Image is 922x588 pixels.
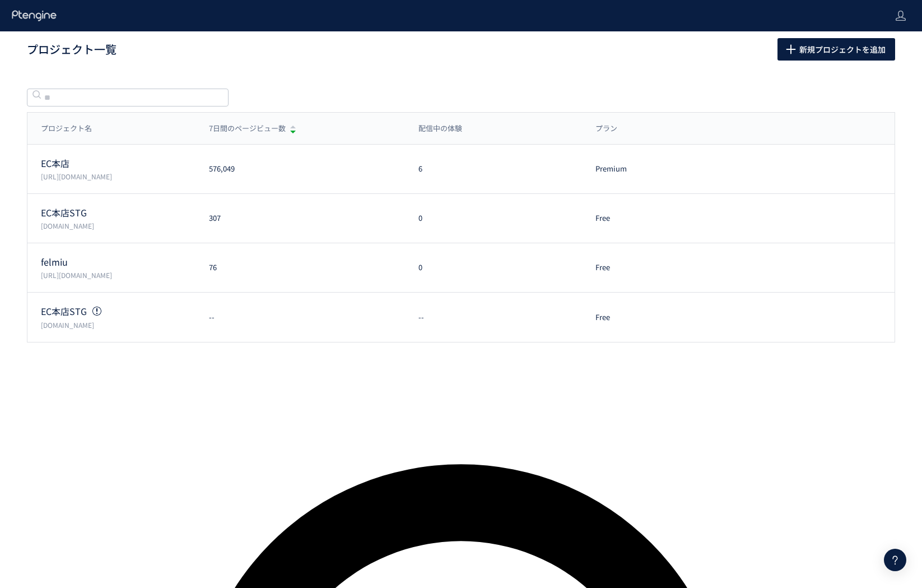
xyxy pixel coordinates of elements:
[418,123,462,134] span: 配信中の体験
[595,123,617,134] span: プラン
[41,172,195,181] p: https://etvos.com
[405,312,581,323] div: --
[41,221,195,230] p: stg.etvos.com
[799,38,886,61] span: 新規プロジェクトを追加
[777,38,895,61] button: 新規プロジェクトを追加
[41,305,195,318] p: EC本店STG
[41,157,195,170] p: EC本店
[41,206,195,219] p: EC本店STG
[195,213,405,224] div: 307
[41,320,195,330] p: stg.etvos.com
[195,312,405,323] div: --
[41,123,92,134] span: プロジェクト名
[195,262,405,273] div: 76
[41,270,195,280] p: https://felmiu.com
[27,41,753,58] h1: プロジェクト一覧
[209,123,286,134] span: 7日間のページビュー数
[582,312,727,323] div: Free
[405,262,581,273] div: 0
[405,213,581,224] div: 0
[582,262,727,273] div: Free
[195,164,405,174] div: 576,049
[582,213,727,224] div: Free
[582,164,727,174] div: Premium
[405,164,581,174] div: 6
[41,256,195,268] p: felmiu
